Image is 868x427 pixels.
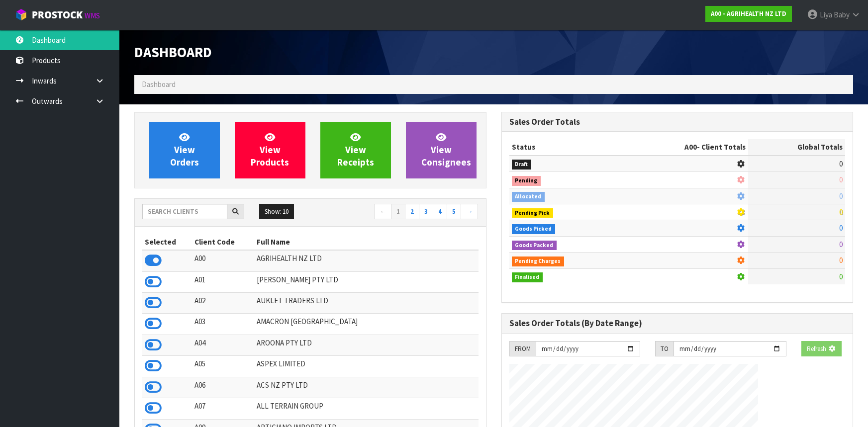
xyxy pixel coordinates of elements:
[839,256,843,265] span: 0
[259,204,294,220] button: Show: 10
[192,398,254,419] td: A07
[839,240,843,249] span: 0
[839,272,843,281] span: 0
[192,250,254,271] td: A00
[254,314,478,335] td: AMACRON [GEOGRAPHIC_DATA]
[254,293,478,314] td: AUKLET TRADERS LTD
[509,139,620,155] th: Status
[391,204,405,220] a: 1
[405,204,419,220] a: 2
[839,207,843,217] span: 0
[421,131,471,169] span: View Consignees
[337,131,374,169] span: View Receipts
[711,9,786,18] strong: A00 - AGRIHEALTH NZ LTD
[235,122,305,178] a: ViewProducts
[149,122,220,178] a: ViewOrders
[839,175,843,184] span: 0
[512,192,545,202] span: Allocated
[142,204,227,219] input: Search clients
[254,398,478,419] td: ALL TERRAIN GROUP
[318,204,479,221] nav: Page navigation
[254,356,478,377] td: ASPEX LIMITED
[192,293,254,314] td: A02
[192,271,254,292] td: A01
[32,8,83,21] span: ProStock
[839,159,843,169] span: 0
[512,224,556,234] span: Goods Picked
[254,271,478,292] td: [PERSON_NAME] PTY LTD
[801,341,841,357] button: Refresh
[374,204,391,220] a: ←
[15,8,27,21] img: cube-alt.png
[251,131,289,169] span: View Products
[512,241,557,251] span: Goods Packed
[192,335,254,355] td: A04
[512,208,554,218] span: Pending Pick
[512,256,565,266] span: Pending Charges
[461,204,478,220] a: →
[192,356,254,377] td: A05
[433,204,447,220] a: 4
[820,10,832,19] span: Liya
[254,250,478,271] td: AGRIHEALTH NZ LTD
[512,272,543,282] span: Finalised
[748,139,845,155] th: Global Totals
[406,122,477,178] a: ViewConsignees
[620,139,748,155] th: - Client Totals
[655,341,674,357] div: TO
[839,191,843,201] span: 0
[254,234,478,250] th: Full Name
[192,314,254,335] td: A03
[254,377,478,398] td: ACS NZ PTY LTD
[512,176,541,186] span: Pending
[142,80,176,89] span: Dashboard
[834,10,850,19] span: Baby
[509,341,536,357] div: FROM
[170,131,199,169] span: View Orders
[684,142,697,152] span: A00
[192,234,254,250] th: Client Code
[254,335,478,355] td: AROONA PTY LTD
[705,6,792,22] a: A00 - AGRIHEALTH NZ LTD
[134,43,212,61] span: Dashboard
[509,319,846,328] h3: Sales Order Totals (By Date Range)
[320,122,391,178] a: ViewReceipts
[447,204,461,220] a: 5
[509,117,846,127] h3: Sales Order Totals
[839,223,843,233] span: 0
[512,160,532,170] span: Draft
[419,204,433,220] a: 3
[85,11,100,20] small: WMS
[192,377,254,398] td: A06
[142,234,192,250] th: Selected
